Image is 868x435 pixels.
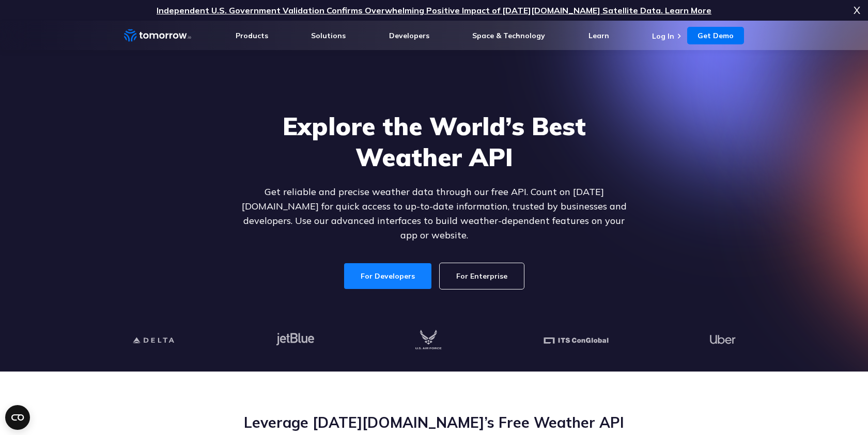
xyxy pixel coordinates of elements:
[652,31,674,41] a: Log In
[687,27,744,44] a: Get Demo
[235,110,633,172] h1: Explore the World’s Best Weather API
[588,31,609,40] a: Learn
[236,31,268,40] a: Products
[472,31,545,40] a: Space & Technology
[344,263,431,289] a: For Developers
[157,5,711,15] a: Independent U.S. Government Validation Confirms Overwhelming Positive Impact of [DATE][DOMAIN_NAM...
[5,405,30,430] button: Open CMP widget
[235,185,633,243] p: Get reliable and precise weather data through our free API. Count on [DATE][DOMAIN_NAME] for quic...
[124,28,191,43] a: Home link
[311,31,346,40] a: Solutions
[440,263,524,289] a: For Enterprise
[389,31,429,40] a: Developers
[124,413,744,432] h2: Leverage [DATE][DOMAIN_NAME]’s Free Weather API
